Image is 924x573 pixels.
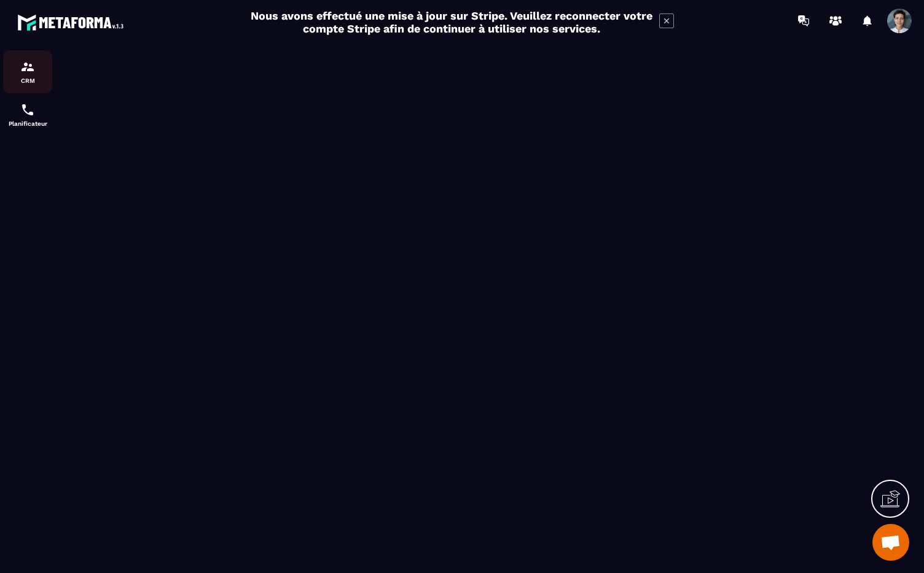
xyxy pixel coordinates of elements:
[872,524,909,561] div: Ouvrir le chat
[3,77,52,84] p: CRM
[20,60,35,74] img: formation
[3,93,52,136] a: schedulerschedulerPlanificateur
[20,102,35,117] img: scheduler
[17,11,128,34] img: logo
[3,50,52,93] a: formationformationCRM
[3,120,52,127] p: Planificateur
[250,9,653,35] h2: Nous avons effectué une mise à jour sur Stripe. Veuillez reconnecter votre compte Stripe afin de ...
